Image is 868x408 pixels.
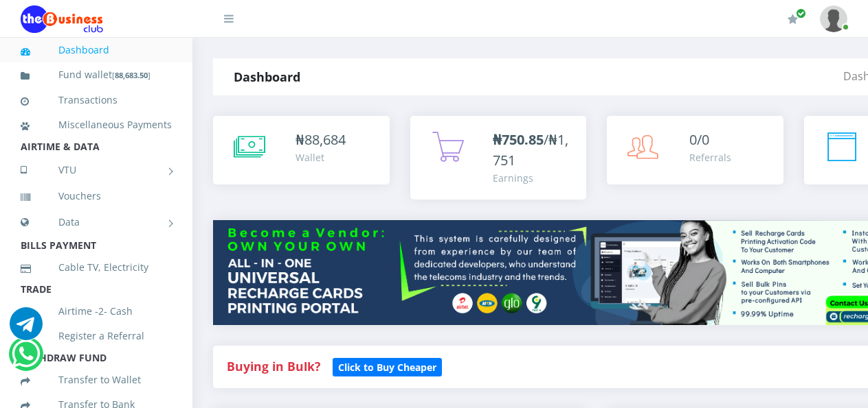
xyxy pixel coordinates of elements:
div: Wallet [296,150,346,165]
a: Airtime -2- Cash [21,296,172,327]
span: /₦1,751 [493,130,568,169]
div: Referrals [689,150,731,165]
a: Data [21,205,172,239]
a: Chat for support [10,317,43,340]
a: ₦88,684 Wallet [213,116,390,184]
div: Earnings [493,171,573,185]
i: Renew/Upgrade Subscription [788,14,798,25]
span: 0/0 [689,130,709,149]
a: VTU [21,153,172,187]
small: [ ] [112,70,151,80]
strong: Dashboard [234,69,300,85]
a: Register a Referral [21,320,172,352]
a: Fund wallet[88,683.50] [21,59,172,91]
div: ₦ [296,130,346,150]
a: Cable TV, Electricity [21,252,172,283]
span: Renew/Upgrade Subscription [796,8,806,19]
strong: Buying in Bulk? [227,358,320,374]
a: Transfer to Wallet [21,364,172,396]
a: Click to Buy Cheaper [333,358,442,374]
b: ₦750.85 [493,130,544,149]
img: Logo [21,5,103,33]
a: Transactions [21,84,172,116]
b: Click to Buy Cheaper [338,361,436,374]
img: User [820,5,847,32]
a: Miscellaneous Payments [21,109,172,141]
a: Dashboard [21,34,172,66]
a: ₦750.85/₦1,751 Earnings [410,116,587,200]
b: 88,683.50 [115,70,148,80]
a: Vouchers [21,180,172,212]
a: Chat for support [12,348,40,370]
a: 0/0 Referrals [607,116,783,184]
span: 88,684 [304,130,346,149]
